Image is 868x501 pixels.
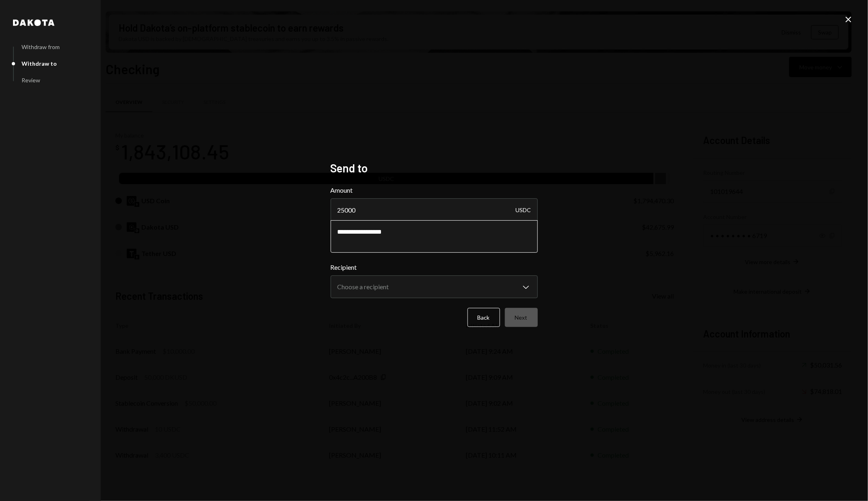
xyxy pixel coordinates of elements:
[331,160,538,176] h2: Send to
[22,60,57,67] div: Withdraw to
[331,198,538,221] input: Enter amount
[331,185,538,195] label: Amount
[22,43,60,50] div: Withdraw from
[331,275,538,298] button: Recipient
[516,198,531,221] div: USDC
[22,77,40,84] div: Review
[331,262,538,272] label: Recipient
[468,308,500,327] button: Back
